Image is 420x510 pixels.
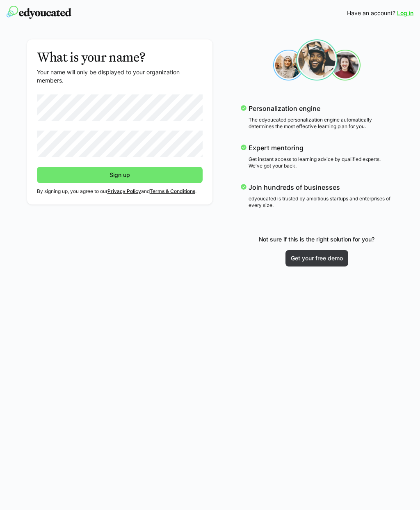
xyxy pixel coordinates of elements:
[37,68,203,85] p: Your name will only be displayed to your organization members.
[249,143,393,153] p: Expert mentoring
[285,250,348,266] a: Get your free demo
[108,171,131,179] span: Sign up
[273,39,361,80] img: sign-up_faces.svg
[290,254,344,262] span: Get your free demo
[249,182,393,192] p: Join hundreds of businesses
[7,6,71,19] img: edyoucated
[249,156,393,169] p: Get instant access to learning advice by qualified experts. We've got your back.
[347,9,395,17] span: Have an account?
[37,167,203,183] button: Sign up
[150,188,195,194] a: Terms & Conditions
[37,49,203,65] h3: What is your name?
[107,188,141,194] a: Privacy Policy
[249,103,393,113] p: Personalization engine
[259,235,374,244] p: Not sure if this is the right solution for you?
[37,188,203,195] p: By signing up, you agree to our and .
[249,117,393,130] p: The edyoucated personalization engine automatically determines the most effective learning plan f...
[249,195,393,209] p: edyoucated is trusted by ambitious startups and enterprises of every size.
[397,9,413,17] a: Log in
